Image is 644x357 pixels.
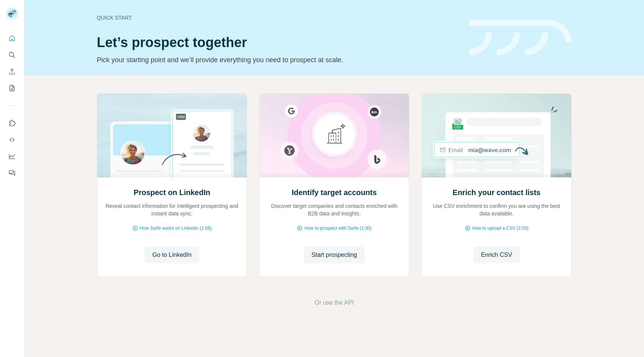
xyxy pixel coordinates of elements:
[259,94,409,177] img: Identify target accounts
[6,48,18,62] button: Search
[140,225,212,232] span: How Surfe works on LinkedIn (1:58)
[145,247,199,263] button: Go to LinkedIn
[6,166,18,180] button: Feedback
[152,250,191,259] span: Go to LinkedIn
[429,202,564,217] p: Use CSV enrichment to confirm you are using the best data available.
[97,35,460,50] h1: Let’s prospect together
[421,94,572,177] img: Enrich your contact lists
[134,187,210,198] h2: Prospect on LinkedIn
[292,187,377,198] h2: Identify target accounts
[6,32,18,45] button: Quick start
[473,247,520,263] button: Enrich CSV
[304,247,365,263] button: Start prospecting
[481,250,512,259] span: Enrich CSV
[267,202,401,217] p: Discover target companies and contacts enriched with B2B data and insights.
[6,150,18,163] button: Dashboard
[314,298,354,307] button: Or use the API
[97,94,247,177] img: Prospect on LinkedIn
[311,250,357,259] span: Start prospecting
[6,65,18,78] button: Enrich CSV
[6,133,18,146] button: Use Surfe API
[453,187,540,198] h2: Enrich your contact lists
[472,225,528,232] span: How to upload a CSV (2:59)
[97,55,460,65] p: Pick your starting point and we’ll provide everything you need to prospect at scale.
[469,20,572,56] img: banner
[6,116,18,130] button: Use Surfe on LinkedIn
[304,225,371,232] span: How to prospect with Surfe (1:30)
[97,14,460,21] div: Quick start
[6,81,18,95] button: My lists
[105,202,239,217] p: Reveal contact information for intelligent prospecting and instant data sync.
